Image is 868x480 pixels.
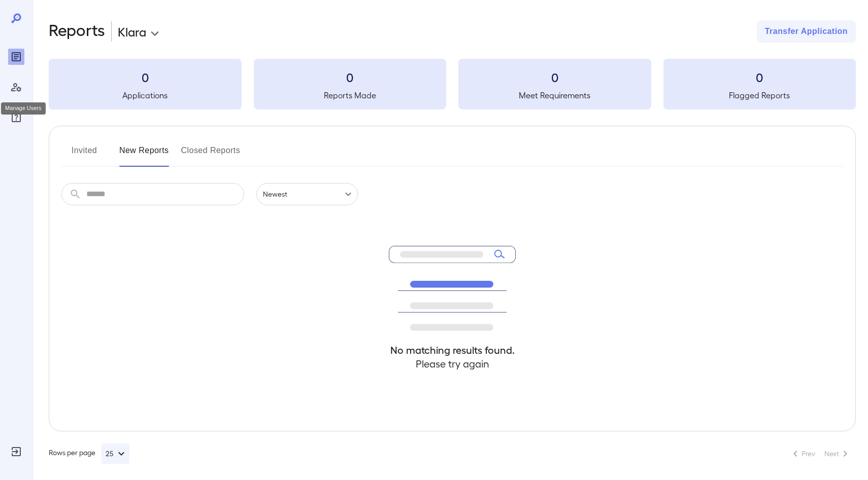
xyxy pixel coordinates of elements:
[458,69,651,85] h3: 0
[1,102,46,115] div: Manage Users
[118,23,146,40] p: Klara
[785,446,856,462] nav: pagination navigation
[49,69,242,85] h3: 0
[102,444,129,464] button: 25
[8,49,24,65] div: Reports
[663,69,856,85] h3: 0
[254,89,447,101] h5: Reports Made
[256,183,358,205] div: Newest
[389,343,516,357] h4: No matching results found.
[8,79,24,95] div: Manage Users
[119,142,169,167] button: New Reports
[49,59,856,109] summary: 0Applications0Reports Made0Meet Requirements0Flagged Reports
[757,20,856,43] button: Transfer Application
[49,20,105,43] h2: Reports
[389,357,516,371] h4: Please try again
[663,89,856,101] h5: Flagged Reports
[181,142,241,167] button: Closed Reports
[458,89,651,101] h5: Meet Requirements
[49,444,129,464] div: Rows per page
[8,109,24,126] div: FAQ
[61,142,107,167] button: Invited
[49,89,242,101] h5: Applications
[254,69,447,85] h3: 0
[8,444,24,460] div: Log Out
